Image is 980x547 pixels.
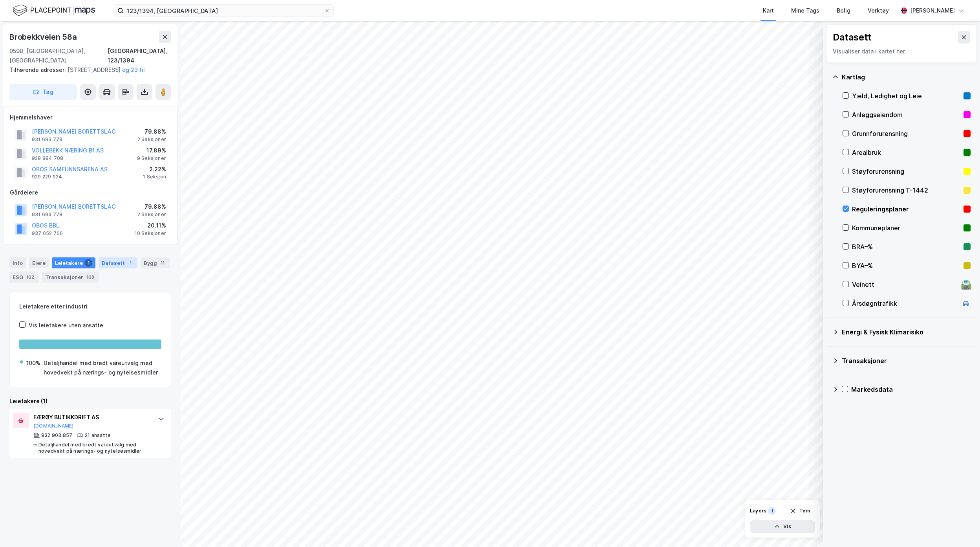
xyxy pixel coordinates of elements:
div: Årsdøgntrafikk [852,299,958,308]
div: 931 693 778 [32,136,62,143]
div: Info [9,257,26,268]
div: Mine Tags [791,6,819,15]
div: Detaljhandel med bredt vareutvalg med hovedvekt på nærings- og nytelsesmidler [38,442,150,454]
div: 1 [84,259,92,267]
div: [PERSON_NAME] [910,6,955,15]
button: Tag [9,84,77,100]
div: Brobekkveien 58a [9,31,79,43]
div: 21 ansatte [85,432,111,439]
div: Transaksjoner [842,356,971,365]
div: 1 [768,507,776,515]
div: 2 Seksjoner [137,136,166,143]
div: Veinett [852,280,958,289]
div: Leietakere (1) [9,396,171,406]
div: Kart [763,6,774,15]
div: 79.88% [137,127,166,136]
div: 937 052 766 [32,230,63,237]
div: 10 Seksjoner [135,230,166,237]
div: Eiere [29,257,49,268]
button: Tøm [785,505,815,517]
div: Layers [750,508,766,514]
div: Støyforurensning [852,167,960,176]
div: 79.88% [137,202,166,211]
div: [GEOGRAPHIC_DATA], 123/1394 [108,46,171,65]
div: Hjemmelshaver [10,113,171,122]
div: 931 693 778 [32,211,62,218]
div: 0598, [GEOGRAPHIC_DATA], [GEOGRAPHIC_DATA] [9,46,108,65]
div: Arealbruk [852,148,960,157]
div: Visualiser data i kartet her. [833,47,970,56]
div: 9 Seksjoner [137,155,166,162]
div: Leietakere etter industri [19,302,161,311]
div: Anleggseiendom [852,110,960,119]
div: [STREET_ADDRESS] [9,65,165,75]
div: Støyforurensning T-1442 [852,185,960,195]
div: BYA–% [852,261,960,270]
div: Kartlag [842,72,971,82]
div: Markedsdata [851,385,971,394]
div: 932 903 857 [41,432,72,439]
div: 20.11% [135,221,166,230]
div: 168 [85,273,96,281]
div: Detaljhandel med bredt vareutvalg med hovedvekt på nærings- og nytelsesmidler [44,358,161,377]
div: Yield, Ledighet og Leie [852,91,960,101]
button: Vis [750,520,815,533]
div: 🛣️ [961,279,971,290]
div: Leietakere [52,257,95,268]
div: Kontrollprogram for chat [941,509,980,547]
div: Reguleringsplaner [852,204,960,214]
div: ESG [9,272,39,283]
div: 1 [126,259,134,267]
div: Datasett [833,31,872,44]
div: Kommuneplaner [852,223,960,233]
div: 100% [26,358,40,368]
div: 11 [159,259,166,267]
div: 2 Seksjoner [137,211,166,218]
div: 1 Seksjon [143,174,166,180]
div: Transaksjoner [42,272,99,283]
div: 929 229 924 [32,174,62,180]
div: Datasett [99,257,137,268]
input: Søk på adresse, matrikkel, gårdeiere, leietakere eller personer [124,5,324,17]
div: 17.89% [137,146,166,155]
div: Bolig [837,6,850,15]
div: 162 [25,273,36,281]
div: FÆRØY BUTIKKDRIFT AS [33,413,150,422]
button: [DOMAIN_NAME] [33,423,74,429]
div: Grunnforurensning [852,129,960,138]
div: Verktøy [868,6,889,15]
div: 2.22% [143,165,166,174]
div: Gårdeiere [10,188,171,197]
img: logo.f888ab2527a4732fd821a326f86c7f29.svg [13,4,95,17]
div: 928 884 708 [32,155,63,162]
div: Energi & Fysisk Klimarisiko [842,327,971,337]
div: BRA–% [852,242,960,251]
div: Vis leietakere uten ansatte [29,321,103,330]
iframe: Chat Widget [941,509,980,547]
div: Bygg [141,257,170,268]
span: Tilhørende adresser: [9,66,68,73]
